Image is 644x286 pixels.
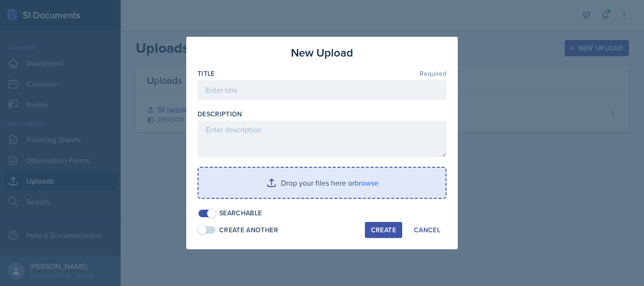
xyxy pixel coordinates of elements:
div: Searchable [219,208,262,218]
label: Title [198,69,215,78]
button: Create [365,222,402,238]
span: Required [420,70,446,77]
button: Cancel [408,222,446,238]
label: Description [198,109,242,119]
div: Cancel [414,226,440,234]
h3: New Upload [291,44,353,61]
input: Enter title [198,80,446,100]
div: Create [371,226,396,234]
div: Create Another [219,225,278,235]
